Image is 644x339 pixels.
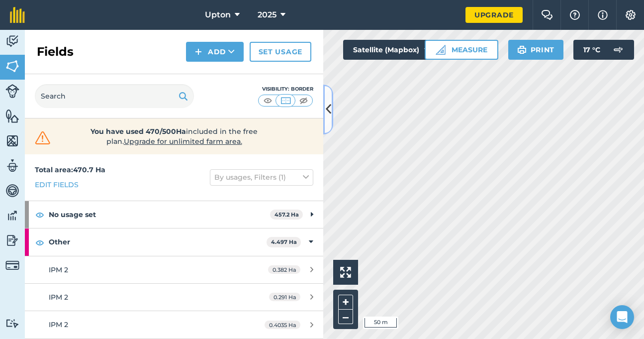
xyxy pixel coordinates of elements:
[25,284,323,311] a: IPM 20.291 Ha
[124,137,242,146] span: Upgrade for unlimited farm area.
[25,228,323,255] div: Other4.497 Ha
[340,267,351,278] img: Four arrows, one pointing top left, one top right, one bottom right and the last bottom left
[33,126,315,146] a: You have used 470/500Haincluded in the free plan.Upgrade for unlimited farm area.
[49,201,270,228] strong: No usage set
[508,40,564,60] button: Print
[265,321,300,329] span: 0.4035 Ha
[258,85,313,93] div: Visibility: Border
[573,40,634,60] button: 17 °C
[569,10,581,20] img: A question mark icon
[5,258,19,272] img: svg+xml;base64,PD94bWwgdmVyc2lvbj0iMS4wIiBlbmNvZGluZz0idXRmLTgiPz4KPCEtLSBHZW5lcmF0b3I6IEFkb2JlIE...
[5,59,19,74] img: svg+xml;base64,PHN2ZyB4bWxucz0iaHR0cDovL3d3dy53My5vcmcvMjAwMC9zdmciIHdpZHRoPSI1NiIgaGVpZ2h0PSI2MC...
[338,295,353,310] button: +
[37,44,74,60] h2: Fields
[5,319,19,328] img: svg+xml;base64,PD94bWwgdmVyc2lvbj0iMS4wIiBlbmNvZGluZz0idXRmLTgiPz4KPCEtLSBHZW5lcmF0b3I6IEFkb2JlIE...
[91,127,186,136] strong: You have used 470/500Ha
[465,7,523,23] a: Upgrade
[583,40,600,60] span: 17 ° C
[269,293,300,301] span: 0.291 Ha
[5,183,19,198] img: svg+xml;base64,PD94bWwgdmVyc2lvbj0iMS4wIiBlbmNvZGluZz0idXRmLTgiPz4KPCEtLSBHZW5lcmF0b3I6IEFkb2JlIE...
[25,201,323,228] div: No usage set457.2 Ha
[49,228,267,255] strong: Other
[425,40,498,60] button: Measure
[610,305,634,329] div: Open Intercom Messenger
[49,320,68,329] span: IPM 2
[35,84,194,108] input: Search
[5,133,19,148] img: svg+xml;base64,PHN2ZyB4bWxucz0iaHR0cDovL3d3dy53My5vcmcvMjAwMC9zdmciIHdpZHRoPSI1NiIgaGVpZ2h0PSI2MC...
[271,238,297,245] strong: 4.497 Ha
[25,256,323,283] a: IPM 20.382 Ha
[49,293,68,302] span: IPM 2
[598,9,608,21] img: svg+xml;base64,PHN2ZyB4bWxucz0iaHR0cDovL3d3dy53My5vcmcvMjAwMC9zdmciIHdpZHRoPSIxNyIgaGVpZ2h0PSIxNy...
[250,42,311,62] a: Set usage
[268,265,300,274] span: 0.382 Ha
[49,265,68,274] span: IPM 2
[35,209,44,221] img: svg+xml;base64,PHN2ZyB4bWxucz0iaHR0cDovL3d3dy53My5vcmcvMjAwMC9zdmciIHdpZHRoPSIxOCIgaGVpZ2h0PSIyNC...
[279,96,292,106] img: svg+xml;base64,PHN2ZyB4bWxucz0iaHR0cDovL3d3dy53My5vcmcvMjAwMC9zdmciIHdpZHRoPSI1MCIgaGVpZ2h0PSI0MC...
[5,233,19,248] img: svg+xml;base64,PD94bWwgdmVyc2lvbj0iMS4wIiBlbmNvZGluZz0idXRmLTgiPz4KPCEtLSBHZW5lcmF0b3I6IEFkb2JlIE...
[262,96,274,106] img: svg+xml;base64,PHN2ZyB4bWxucz0iaHR0cDovL3d3dy53My5vcmcvMjAwMC9zdmciIHdpZHRoPSI1MCIgaGVpZ2h0PSI0MC...
[517,44,527,56] img: svg+xml;base64,PHN2ZyB4bWxucz0iaHR0cDovL3d3dy53My5vcmcvMjAwMC9zdmciIHdpZHRoPSIxOSIgaGVpZ2h0PSIyNC...
[10,7,25,23] img: fieldmargin Logo
[179,90,188,102] img: svg+xml;base64,PHN2ZyB4bWxucz0iaHR0cDovL3d3dy53My5vcmcvMjAwMC9zdmciIHdpZHRoPSIxOSIgaGVpZ2h0PSIyNC...
[436,45,446,55] img: Ruler icon
[35,236,44,248] img: svg+xml;base64,PHN2ZyB4bWxucz0iaHR0cDovL3d3dy53My5vcmcvMjAwMC9zdmciIHdpZHRoPSIxOCIgaGVpZ2h0PSIyNC...
[258,9,276,21] span: 2025
[186,42,244,62] button: Add
[205,9,231,21] span: Upton
[25,311,323,338] a: IPM 20.4035 Ha
[343,40,439,60] button: Satellite (Mapbox)
[195,46,202,58] img: svg+xml;base64,PHN2ZyB4bWxucz0iaHR0cDovL3d3dy53My5vcmcvMjAwMC9zdmciIHdpZHRoPSIxNCIgaGVpZ2h0PSIyNC...
[5,158,19,173] img: svg+xml;base64,PD94bWwgdmVyc2lvbj0iMS4wIiBlbmNvZGluZz0idXRmLTgiPz4KPCEtLSBHZW5lcmF0b3I6IEFkb2JlIE...
[608,40,628,60] img: svg+xml;base64,PD94bWwgdmVyc2lvbj0iMS4wIiBlbmNvZGluZz0idXRmLTgiPz4KPCEtLSBHZW5lcmF0b3I6IEFkb2JlIE...
[275,211,299,218] strong: 457.2 Ha
[5,109,19,123] img: svg+xml;base64,PHN2ZyB4bWxucz0iaHR0cDovL3d3dy53My5vcmcvMjAwMC9zdmciIHdpZHRoPSI1NiIgaGVpZ2h0PSI2MC...
[5,208,19,223] img: svg+xml;base64,PD94bWwgdmVyc2lvbj0iMS4wIiBlbmNvZGluZz0idXRmLTgiPz4KPCEtLSBHZW5lcmF0b3I6IEFkb2JlIE...
[625,10,637,20] img: A cog icon
[338,310,353,324] button: –
[33,130,53,145] img: svg+xml;base64,PHN2ZyB4bWxucz0iaHR0cDovL3d3dy53My5vcmcvMjAwMC9zdmciIHdpZHRoPSIzMiIgaGVpZ2h0PSIzMC...
[5,84,19,98] img: svg+xml;base64,PD94bWwgdmVyc2lvbj0iMS4wIiBlbmNvZGluZz0idXRmLTgiPz4KPCEtLSBHZW5lcmF0b3I6IEFkb2JlIE...
[35,179,79,190] a: Edit fields
[541,10,553,20] img: Two speech bubbles overlapping with the left bubble in the forefront
[297,96,310,106] img: svg+xml;base64,PHN2ZyB4bWxucz0iaHR0cDovL3d3dy53My5vcmcvMjAwMC9zdmciIHdpZHRoPSI1MCIgaGVpZ2h0PSI0MC...
[5,34,19,49] img: svg+xml;base64,PD94bWwgdmVyc2lvbj0iMS4wIiBlbmNvZGluZz0idXRmLTgiPz4KPCEtLSBHZW5lcmF0b3I6IEFkb2JlIE...
[210,169,313,185] button: By usages, Filters (1)
[35,165,105,174] strong: Total area : 470.7 Ha
[68,126,280,146] span: included in the free plan .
